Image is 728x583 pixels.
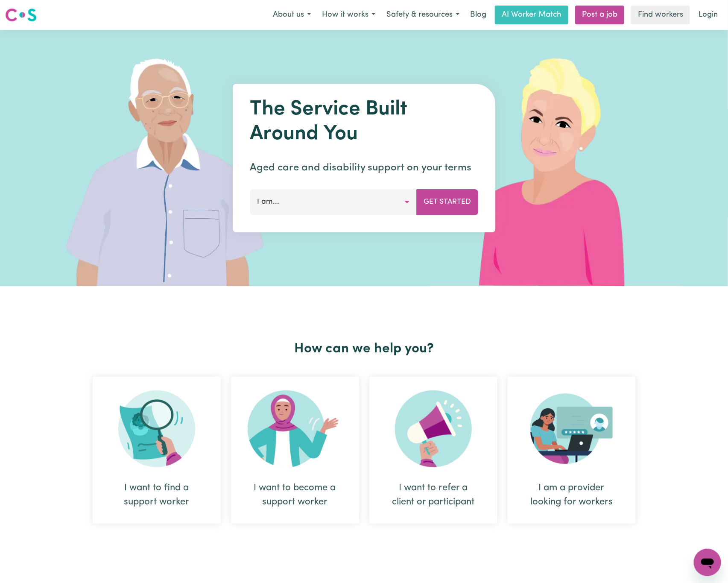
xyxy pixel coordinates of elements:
div: I want to find a support worker [93,377,221,524]
img: Provider [530,390,613,467]
p: Aged care and disability support on your terms [250,160,478,176]
img: Become Worker [248,390,342,467]
h2: How can we help you? [88,341,641,357]
div: I want to become a support worker [251,481,339,509]
img: Search [118,390,195,467]
a: Careseekers logo [5,5,37,25]
img: Refer [395,390,472,467]
a: Blog [465,6,491,24]
a: AI Worker Match [495,6,568,24]
button: Safety & resources [381,6,465,24]
div: I want to refer a client or participant [390,481,477,509]
button: About us [267,6,316,24]
div: I want to become a support worker [231,377,359,524]
a: Post a job [575,6,624,24]
div: I want to refer a client or participant [369,377,497,524]
a: Find workers [631,6,690,24]
h1: The Service Built Around You [250,97,478,146]
button: How it works [316,6,381,24]
a: Login [693,6,723,24]
div: I am a provider looking for workers [528,481,615,509]
img: Careseekers logo [5,7,37,23]
div: I am a provider looking for workers [508,377,636,524]
iframe: Button to launch messaging window [694,549,721,576]
div: I want to find a support worker [113,481,200,509]
button: Get Started [416,189,478,215]
button: I am... [250,189,417,215]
